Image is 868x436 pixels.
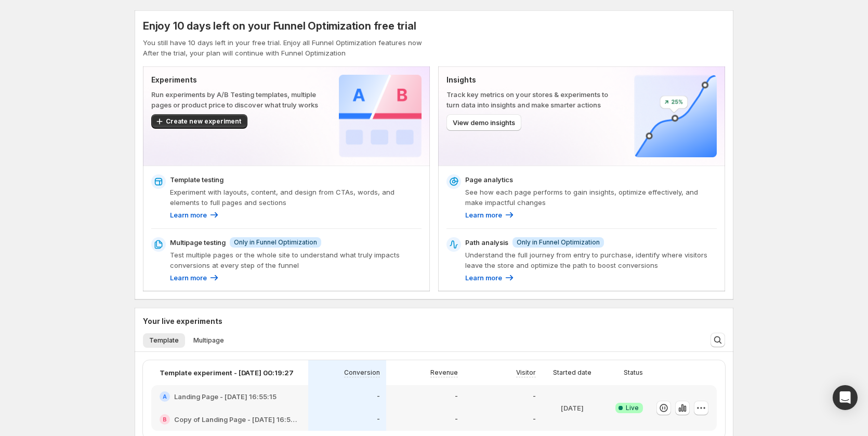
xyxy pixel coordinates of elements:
[151,89,322,110] p: Run experiments by A/B Testing templates, multiple pages or product price to discover what truly ...
[446,114,521,131] button: View demo insights
[711,333,725,347] button: Search and filter results
[533,415,536,424] p: -
[465,174,513,185] p: Page analytics
[465,187,717,208] p: See how each page performs to gain insights, optimize effectively, and make impactful changes
[533,392,536,401] p: -
[174,414,300,425] h2: Copy of Landing Page - [DATE] 16:55:15
[377,415,380,424] p: -
[517,238,600,247] span: Only in Funnel Optimization
[170,272,219,283] a: Learn more
[465,250,717,270] p: Understand the full journey from entry to purchase, identify where visitors leave the store and o...
[465,210,502,220] p: Learn more
[624,369,643,377] p: Status
[170,237,226,248] p: Multipage testing
[149,336,179,345] span: Template
[193,336,224,345] span: Multipage
[446,75,617,85] p: Insights
[151,114,247,129] button: Create new experiment
[174,391,277,402] h2: Landing Page - [DATE] 16:55:15
[170,210,219,220] a: Learn more
[170,272,207,283] p: Learn more
[465,272,515,283] a: Learn more
[234,238,317,247] span: Only in Funnel Optimization
[453,117,515,128] span: View demo insights
[143,37,725,48] p: You still have 10 days left in your free trial. Enjoy all Funnel Optimization features now
[163,416,167,423] h2: B
[553,369,591,377] p: Started date
[170,210,207,220] p: Learn more
[170,187,422,208] p: Experiment with layouts, content, and design from CTAs, words, and elements to full pages and sec...
[446,89,617,110] p: Track key metrics on your stores & experiments to turn data into insights and make smarter actions
[170,250,422,270] p: Test multiple pages or the whole site to understand what truly impacts conversions at every step ...
[143,48,725,58] p: After the trial, your plan will continue with Funnel Optimization
[455,415,458,424] p: -
[516,369,536,377] p: Visitor
[465,272,502,283] p: Learn more
[339,75,422,157] img: Experiments
[833,385,858,410] div: Open Intercom Messenger
[151,75,322,85] p: Experiments
[344,369,380,377] p: Conversion
[634,75,717,157] img: Insights
[465,237,508,248] p: Path analysis
[430,369,458,377] p: Revenue
[455,392,458,401] p: -
[626,404,639,412] span: Live
[143,20,416,32] span: Enjoy 10 days left on your Funnel Optimization free trial
[166,117,241,126] span: Create new experiment
[465,210,515,220] a: Learn more
[377,392,380,401] p: -
[170,174,223,185] p: Template testing
[160,367,294,378] p: Template experiment - [DATE] 00:19:27
[163,393,167,400] h2: A
[143,316,222,326] h3: Your live experiments
[561,403,584,413] p: [DATE]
